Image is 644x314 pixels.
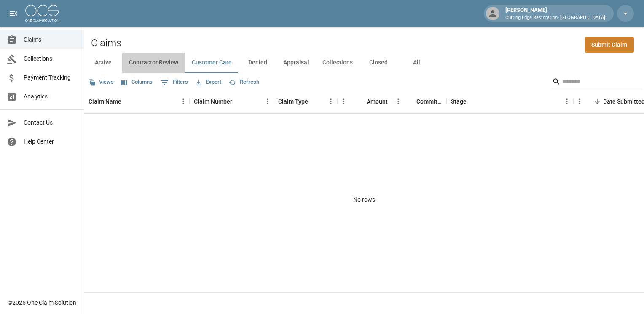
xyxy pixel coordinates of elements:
div: Amount [337,90,392,113]
button: Collections [316,53,360,73]
button: Sort [232,96,244,107]
button: All [397,53,435,73]
div: [PERSON_NAME] [502,6,609,21]
div: Stage [451,90,467,113]
button: Menu [261,95,274,108]
div: © 2025 One Claim Solution [8,298,76,307]
button: Refresh [227,76,261,89]
button: Sort [121,96,133,107]
button: Sort [308,96,320,107]
div: No rows [84,114,644,286]
div: Claim Type [278,90,308,113]
div: Search [552,75,642,90]
button: Active [84,53,122,73]
button: Menu [561,95,573,108]
img: ocs-logo-white-transparent.png [25,5,59,22]
button: Menu [337,95,350,108]
button: Menu [573,95,586,108]
h2: Claims [91,37,121,49]
button: Appraisal [276,53,316,73]
div: Claim Number [194,90,232,113]
button: Sort [591,96,603,107]
button: Show filters [158,76,190,89]
button: Contractor Review [122,53,185,73]
button: Sort [405,96,416,107]
button: Export [193,76,223,89]
button: Select columns [119,76,155,89]
button: open drawer [5,5,22,22]
button: Closed [360,53,397,73]
div: Committed Amount [416,90,443,113]
p: Cutting Edge Restoration- [GEOGRAPHIC_DATA] [505,14,605,21]
div: Amount [367,90,388,113]
button: Customer Care [185,53,239,73]
span: Payment Tracking [24,73,77,82]
div: Stage [447,90,573,113]
button: Sort [355,96,367,107]
button: Menu [325,95,337,108]
a: Submit Claim [585,37,634,53]
button: Denied [239,53,276,73]
button: Sort [467,96,478,107]
button: Views [86,76,116,89]
button: Menu [392,95,405,108]
div: Claim Name [84,90,190,113]
span: Contact Us [24,118,77,127]
span: Claims [24,35,77,44]
span: Help Center [24,137,77,146]
div: dynamic tabs [84,53,644,73]
div: Claim Type [274,90,337,113]
span: Analytics [24,92,77,101]
div: Claim Number [190,90,274,113]
div: Claim Name [89,90,121,113]
span: Collections [24,54,77,63]
div: Committed Amount [392,90,447,113]
button: Menu [177,95,190,108]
